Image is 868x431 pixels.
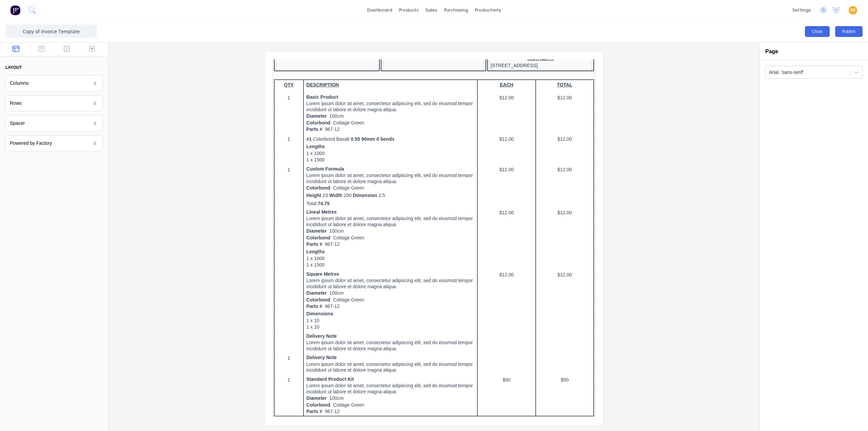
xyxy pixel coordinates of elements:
[364,5,396,15] a: dashboard
[422,5,441,15] div: sales
[765,48,778,55] h2: Page
[5,62,103,73] button: layout
[5,95,103,111] div: Rows
[441,5,472,15] div: purchasing
[5,115,103,131] div: Spacer
[10,100,22,107] div: Rows
[835,26,863,37] button: Publish
[10,80,28,87] div: Columns
[805,26,830,37] button: Close
[10,5,20,15] img: Factory
[5,24,97,38] input: Enter template name here
[10,120,25,127] div: Spacer
[5,64,22,71] div: layout
[5,75,103,91] div: Columns
[5,135,103,151] div: Powered by Factory
[472,5,505,15] div: productivity
[10,140,52,147] div: Powered by Factory
[850,7,855,13] span: MI
[1,20,321,424] div: QTYDESCRIPTIONEACHTOTAL1Basic ProductLorem ipsum dolor sit amet, consectetur adipiscing elit, sed...
[396,5,422,15] div: products
[789,5,814,15] div: settings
